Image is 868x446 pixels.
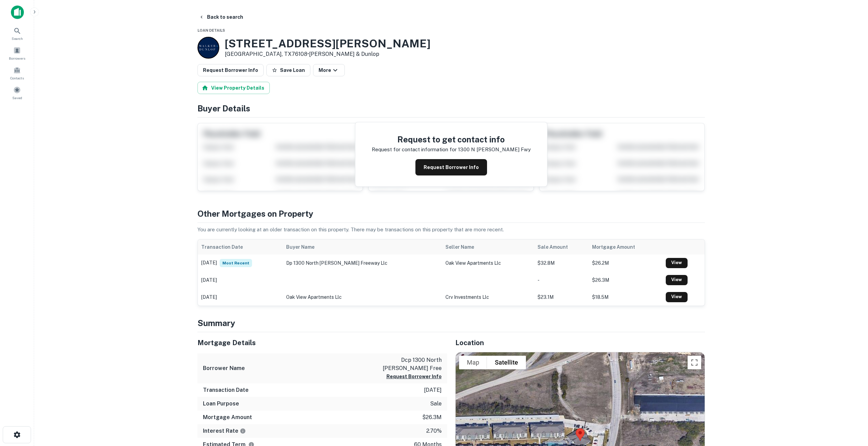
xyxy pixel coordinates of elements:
[266,64,310,76] button: Save Loan
[197,226,705,234] p: You are currently looking at an older transaction on this property. There may be transactions on ...
[203,413,252,421] h6: Mortgage Amount
[455,338,705,348] h5: Location
[534,255,589,272] td: $32.8M
[203,427,246,435] h6: Interest Rate
[834,391,868,424] iframe: Chat Widget
[9,56,25,61] span: Borrowers
[422,413,442,421] p: $26.3m
[415,159,487,175] button: Request Borrower Info
[487,356,526,369] button: Show satellite imagery
[220,259,252,267] span: Most Recent
[313,64,345,76] button: More
[458,145,531,154] p: 1300 n [PERSON_NAME] fwy
[534,272,589,289] td: -
[589,240,662,255] th: Mortgage Amount
[225,37,430,50] h3: [STREET_ADDRESS][PERSON_NAME]
[309,51,379,57] a: [PERSON_NAME] & Dunlop
[430,400,442,408] p: sale
[666,292,688,302] a: View
[197,28,225,32] span: Loan Details
[2,24,32,43] a: Search
[197,82,270,94] button: View Property Details
[666,258,688,268] a: View
[203,364,245,372] h6: Borrower Name
[426,427,442,435] p: 2.70%
[372,133,531,145] h4: Request to get contact info
[197,317,705,329] h4: Summary
[442,240,534,255] th: Seller Name
[283,289,442,306] td: oak view apartments llc
[225,50,430,58] p: [GEOGRAPHIC_DATA], TX76108 •
[666,275,688,285] a: View
[2,83,32,102] a: Saved
[283,255,442,272] td: dp 1300 north [PERSON_NAME] freeway llc
[589,289,662,306] td: $18.5M
[283,240,442,255] th: Buyer Name
[2,44,32,62] a: Borrowers
[197,207,705,220] h4: Other Mortgages on Property
[198,255,283,272] td: [DATE]
[534,289,589,306] td: $23.1M
[197,338,447,348] h5: Mortgage Details
[198,240,283,255] th: Transaction Date
[198,272,283,289] td: [DATE]
[589,272,662,289] td: $26.3M
[11,5,24,19] img: capitalize-icon.png
[459,356,487,369] button: Show street map
[240,428,246,434] svg: The interest rates displayed on the website are for informational purposes only and may be report...
[10,75,24,81] span: Contacts
[197,102,705,114] h4: Buyer Details
[372,145,457,154] p: Request for contact information for
[196,11,246,23] button: Back to search
[12,36,23,41] span: Search
[12,95,22,101] span: Saved
[203,386,249,394] h6: Transaction Date
[534,240,589,255] th: Sale Amount
[198,289,283,306] td: [DATE]
[380,356,442,372] p: dcp 1300 north [PERSON_NAME] free
[203,400,239,408] h6: Loan Purpose
[442,289,534,306] td: crv investments llc
[197,64,264,76] button: Request Borrower Info
[2,64,32,82] a: Contacts
[589,255,662,272] td: $26.2M
[442,255,534,272] td: oak view apartments llc
[424,386,442,394] p: [DATE]
[688,356,701,369] button: Toggle fullscreen view
[386,372,442,381] button: Request Borrower Info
